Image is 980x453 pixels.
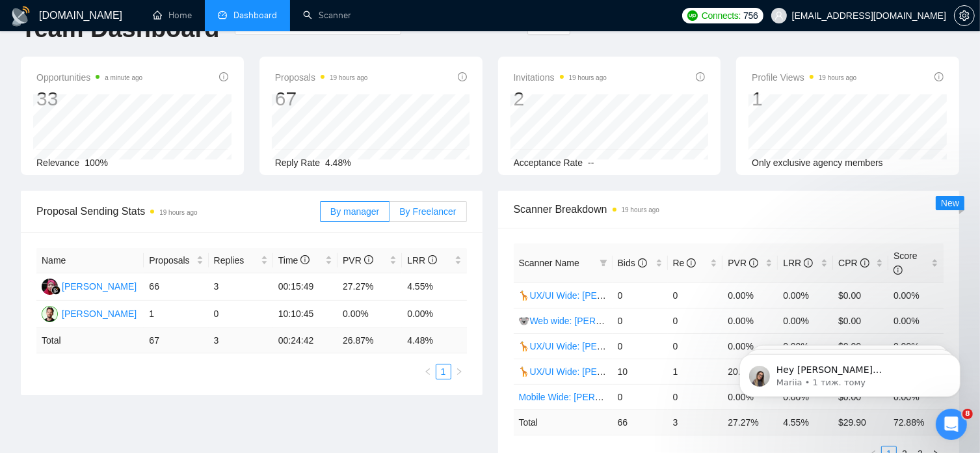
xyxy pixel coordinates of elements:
span: 100% [85,158,108,168]
time: 19 hours ago [569,74,607,81]
td: $0.00 [833,308,888,333]
div: 67 [275,87,368,111]
td: 0.00% [402,301,466,328]
td: 00:15:49 [273,273,338,301]
td: 1 [668,359,723,384]
span: PVR [343,255,373,266]
td: 3 [209,328,273,353]
td: 72.88 % [888,409,944,435]
td: 0 [613,333,668,359]
li: Next Page [451,364,467,379]
span: Profile Views [752,70,856,85]
td: 66 [613,409,668,435]
div: 2 [514,87,607,111]
span: Scanner Name [519,258,579,268]
span: Proposals [149,253,193,268]
a: setting [954,10,975,21]
td: Total [36,328,144,353]
td: 0.00% [888,308,944,333]
span: right [455,368,463,376]
span: info-circle [687,258,696,268]
span: Reply Rate [275,158,320,168]
span: info-circle [458,72,467,81]
td: 0.00% [338,301,402,328]
td: 0.00% [722,282,778,308]
iframe: Intercom notifications повідомлення [720,327,980,418]
span: info-circle [638,258,647,268]
button: setting [954,5,975,26]
span: PVR [728,258,758,268]
span: Opportunities [36,70,142,85]
li: 1 [436,364,451,379]
span: info-circle [696,72,705,81]
span: info-circle [428,255,437,264]
span: info-circle [219,72,228,81]
span: CPR [838,258,869,268]
td: 0.00% [722,308,778,333]
img: upwork-logo.png [687,10,698,21]
a: 🦒UX/UI Wide: [PERSON_NAME] 03/07 quest [519,366,708,377]
a: 🐨Web wide: [PERSON_NAME] 03/07 humor trigger [519,316,732,326]
button: left [420,364,436,379]
time: 19 hours ago [330,74,367,81]
td: 4.55 % [778,409,833,435]
a: D[PERSON_NAME] [42,281,137,291]
td: 4.55% [402,273,466,301]
span: filter [600,259,607,267]
td: 3 [209,273,273,301]
span: 8 [962,409,973,419]
span: LRR [783,258,813,268]
span: info-circle [749,258,758,268]
p: Message from Mariia, sent 1 тиж. тому [57,50,224,62]
span: left [424,368,432,376]
div: [PERSON_NAME] [62,279,137,294]
span: Bids [618,258,647,268]
a: 🦒UX/UI Wide: [PERSON_NAME] 03/07 portfolio [519,341,718,351]
span: Proposal Sending Stats [36,203,320,219]
img: D [42,279,58,295]
span: info-circle [804,258,813,268]
a: 1 [436,364,451,379]
th: Name [36,248,144,273]
td: 66 [144,273,208,301]
img: RV [42,306,58,322]
div: [PERSON_NAME] [62,307,137,321]
td: 4.48 % [402,328,466,353]
div: 33 [36,87,142,111]
th: Proposals [144,248,208,273]
span: info-circle [300,255,310,264]
span: Replies [214,253,258,268]
span: info-circle [364,255,373,264]
button: right [451,364,467,379]
span: info-circle [894,266,903,275]
time: a minute ago [105,74,142,81]
td: 27.27 % [722,409,778,435]
div: 1 [752,87,856,111]
th: Replies [209,248,273,273]
a: Mobile Wide: [PERSON_NAME] [519,392,649,402]
span: user [775,11,784,20]
td: 0 [209,301,273,328]
td: 0 [668,308,723,333]
td: $0.00 [833,282,888,308]
span: 756 [743,8,758,23]
li: Previous Page [420,364,436,379]
a: 🦒UX/UI Wide: [PERSON_NAME] 03/07 old [519,290,698,301]
span: Scanner Breakdown [514,201,944,217]
span: Score [894,251,918,275]
td: 00:24:42 [273,328,338,353]
td: 0.00% [778,282,833,308]
td: 0 [613,308,668,333]
img: logo [10,6,31,27]
span: Invitations [514,70,607,85]
span: New [941,198,959,208]
span: Hey [PERSON_NAME][EMAIL_ADDRESS][DOMAIN_NAME], Looks like your Upwork agency [PERSON_NAME] Design... [57,38,224,242]
a: searchScanner [303,10,351,21]
a: homeHome [153,10,192,21]
span: Acceptance Rate [514,158,583,168]
td: 27.27% [338,273,402,301]
span: Relevance [36,158,79,168]
td: 1 [144,301,208,328]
